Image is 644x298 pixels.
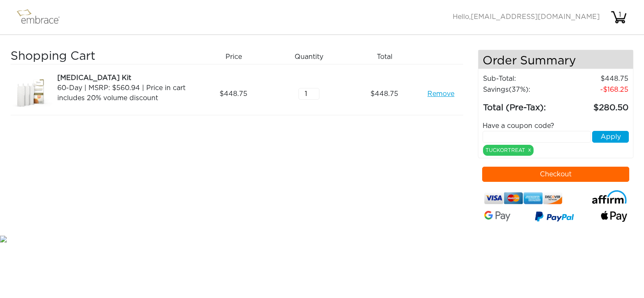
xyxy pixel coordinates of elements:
[11,50,193,64] h3: Shopping Cart
[15,7,70,28] img: logo.png
[592,190,627,204] img: affirm-logo.svg
[370,89,398,99] span: 448.75
[535,209,574,225] img: paypal-v3.png
[471,13,600,20] span: [EMAIL_ADDRESS][DOMAIN_NAME]
[484,190,563,206] img: credit-cards.png
[484,211,510,221] img: Google-Pay-Logo.svg
[612,10,628,20] div: 1
[476,121,636,131] div: Have a coupon code?
[220,89,247,99] span: 448.75
[610,9,627,26] img: cart
[563,73,629,84] td: 448.75
[295,52,323,62] span: Quantity
[57,73,193,83] div: [MEDICAL_DATA] Kit
[483,145,534,156] div: TUCKORTREAT
[610,13,627,20] a: 1
[601,211,627,222] img: fullApplePay.png
[482,167,630,182] button: Checkout
[528,146,531,154] a: x
[483,84,563,95] td: Savings :
[11,73,53,115] img: a09f5d18-8da6-11e7-9c79-02e45ca4b85b.jpeg
[478,50,633,69] h4: Order Summary
[563,95,629,114] td: 280.50
[483,95,563,114] td: Total (Pre-Tax):
[592,131,629,143] button: Apply
[453,13,600,20] span: Hello,
[427,89,454,99] a: Remove
[563,84,629,95] td: 168.25
[509,86,529,93] span: (37%)
[483,73,563,84] td: Sub-Total:
[350,50,425,64] div: Total
[57,83,193,103] div: 60-Day | MSRP: $560.94 | Price in cart includes 20% volume discount
[199,50,274,64] div: Price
